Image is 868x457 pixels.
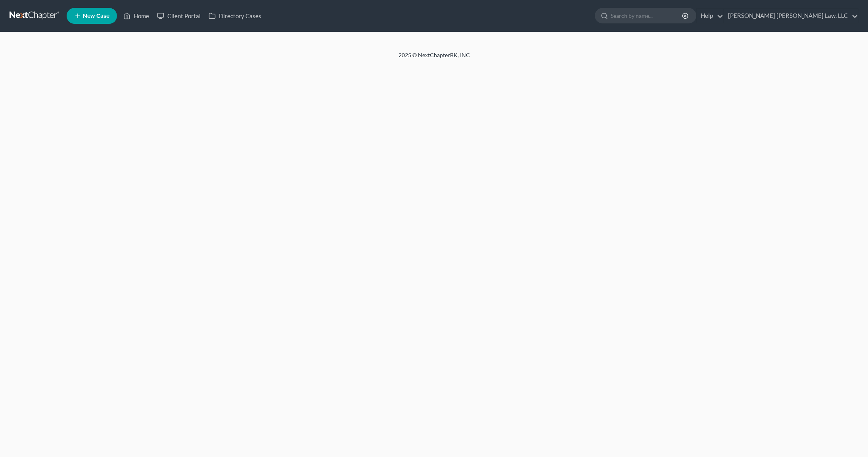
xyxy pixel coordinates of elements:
input: Search by name... [611,8,683,23]
a: Client Portal [153,9,205,23]
a: [PERSON_NAME] [PERSON_NAME] Law, LLC [724,9,858,23]
div: 2025 © NextChapterBK, INC [208,51,660,65]
a: Directory Cases [205,9,265,23]
span: New Case [83,13,109,19]
a: Help [697,9,723,23]
a: Home [119,9,153,23]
